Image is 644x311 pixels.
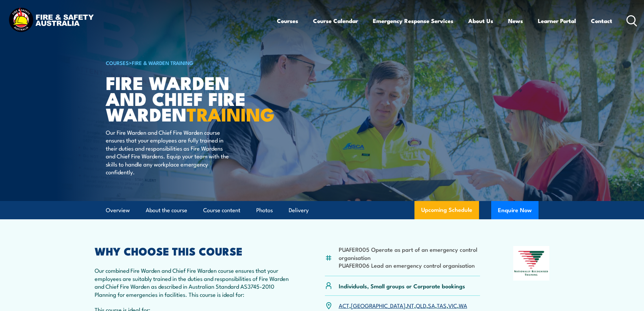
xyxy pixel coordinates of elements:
a: News [508,12,523,30]
a: Upcoming Schedule [414,201,479,219]
a: About Us [468,12,493,30]
h6: > [106,59,273,67]
a: NT [407,301,414,309]
a: Fire & Warden Training [132,59,193,66]
a: Delivery [289,201,309,219]
a: Courses [277,12,298,30]
li: PUAFER006 Lead an emergency control organisation [339,261,480,269]
a: ACT [339,301,349,309]
li: PUAFER005 Operate as part of an emergency control organisation [339,245,480,261]
a: TAS [437,301,447,309]
a: Course Calendar [313,12,358,30]
p: , , , , , , , [339,302,467,309]
button: Enquire Now [491,201,539,219]
a: Course content [203,201,240,219]
strong: TRAINING [187,99,275,128]
a: Photos [256,201,273,219]
a: SA [428,301,435,309]
a: Contact [591,12,612,30]
a: Learner Portal [538,12,576,30]
a: Emergency Response Services [373,12,453,30]
a: [GEOGRAPHIC_DATA] [351,301,405,309]
a: WA [459,301,467,309]
a: Overview [106,201,130,219]
p: Our Fire Warden and Chief Fire Warden course ensures that your employees are fully trained in the... [106,128,229,176]
a: VIC [448,301,457,309]
a: QLD [416,301,426,309]
a: About the course [146,201,187,219]
img: Nationally Recognised Training logo. [513,246,550,281]
a: COURSES [106,59,129,66]
h1: Fire Warden and Chief Fire Warden [106,74,273,122]
h2: WHY CHOOSE THIS COURSE [95,246,292,256]
p: Individuals, Small groups or Corporate bookings [339,282,465,290]
p: Our combined Fire Warden and Chief Fire Warden course ensures that your employees are suitably tr... [95,266,292,298]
